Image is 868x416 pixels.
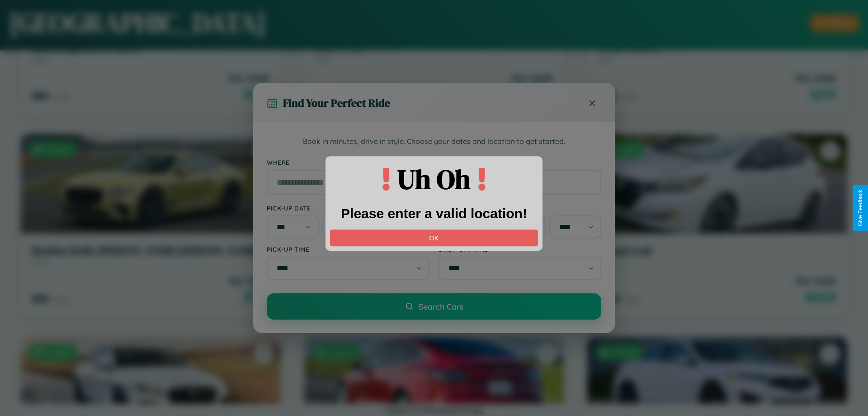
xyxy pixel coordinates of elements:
[267,245,429,253] label: Pick-up Time
[283,96,390,110] h3: Find Your Perfect Ride
[267,136,601,148] p: Book in minutes, drive in style. Choose your dates and location to get started.
[267,158,601,166] label: Where
[439,204,601,212] label: Drop-off Date
[419,301,463,311] span: Search Cars
[439,245,601,253] label: Drop-off Time
[267,204,429,212] label: Pick-up Date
